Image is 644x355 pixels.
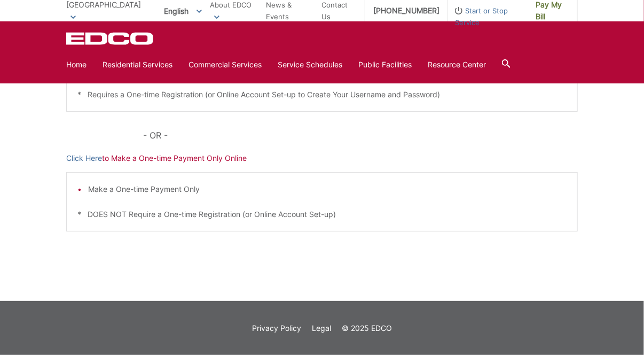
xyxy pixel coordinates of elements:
p: * Requires a One-time Registration (or Online Account Set-up to Create Your Username and Password) [77,89,567,101]
p: © 2025 EDCO [342,322,392,334]
a: Public Facilities [358,59,412,71]
a: Commercial Services [189,59,262,71]
li: Make a One-time Payment Only [88,183,567,195]
p: - OR - [143,128,578,143]
a: EDCD logo. Return to the homepage. [66,32,155,45]
a: Click Here [66,152,102,164]
a: Legal [312,322,331,334]
a: Resource Center [428,59,486,71]
span: English [156,2,210,20]
a: Residential Services [103,59,172,71]
a: Service Schedules [278,59,342,71]
a: Home [66,59,87,71]
p: * DOES NOT Require a One-time Registration (or Online Account Set-up) [77,209,567,220]
p: to Make a One-time Payment Only Online [66,152,578,164]
a: Privacy Policy [252,322,301,334]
